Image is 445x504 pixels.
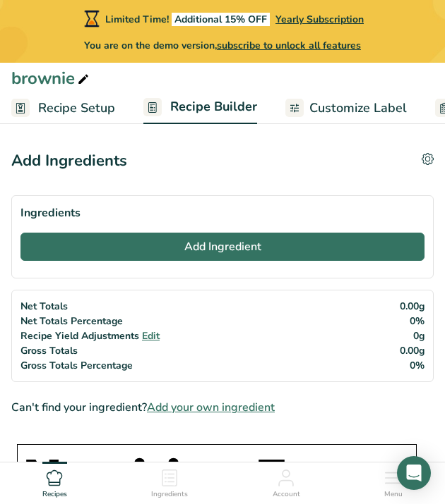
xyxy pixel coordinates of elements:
span: Recipe Builder [170,97,257,116]
span: 0g [413,329,425,343]
div: Add Ingredients [11,149,127,173]
span: Edit [142,329,160,343]
a: Customize Label [285,92,407,124]
span: 0% [410,359,425,372]
span: subscribe to unlock all features [217,39,361,52]
span: Ingredients [151,489,188,500]
div: Limited Time! [81,10,364,27]
span: Recipe Setup [38,99,115,118]
span: Add Ingredient [184,238,261,255]
span: Net Totals [20,300,68,313]
span: Customize Label [309,99,407,118]
span: 0.00g [400,300,425,313]
span: 0.00g [400,344,425,357]
a: Recipe Builder [143,91,257,125]
a: Ingredients [151,462,188,500]
span: 0% [410,314,425,328]
button: Add Ingredient [20,233,425,261]
span: Additional 15% OFF [172,13,270,26]
div: Can't find your ingredient? [11,399,434,416]
span: Gross Totals [20,344,78,357]
span: Add your own ingredient [147,399,275,416]
span: Recipes [42,489,67,500]
span: Net Totals Percentage [20,314,123,328]
span: Yearly Subscription [275,13,364,26]
div: Open Intercom Messenger [397,456,431,490]
div: brownie [11,66,92,91]
a: Account [273,462,300,500]
span: Gross Totals Percentage [20,359,133,372]
span: Menu [384,489,403,500]
a: Recipes [42,462,67,500]
span: You are on the demo version, [84,38,361,53]
div: Ingredients [20,204,425,221]
a: Recipe Setup [11,92,115,124]
span: Recipe Yield Adjustments [20,329,139,343]
span: Account [273,489,300,500]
